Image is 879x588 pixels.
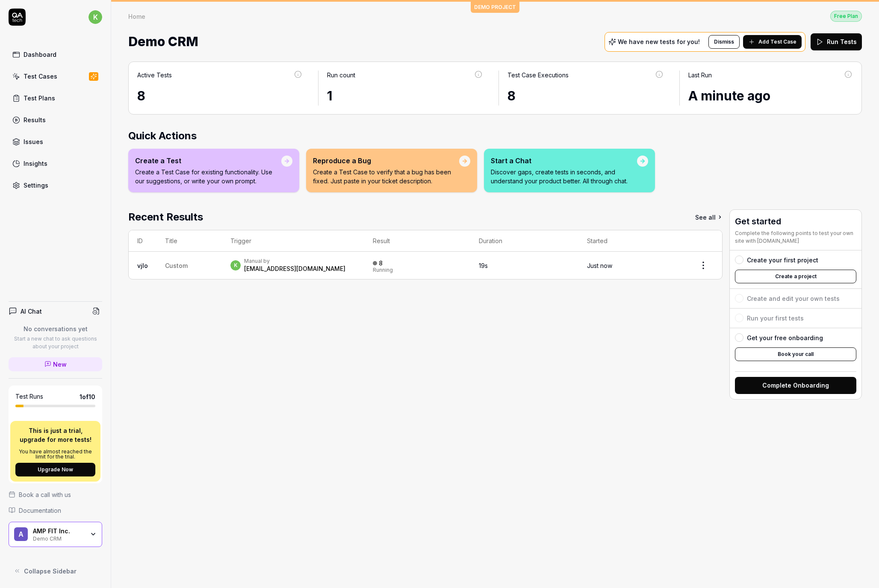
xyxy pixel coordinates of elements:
div: Run count [327,71,355,79]
time: Just now [587,262,612,269]
time: 19s [479,262,488,269]
th: Trigger [222,230,364,252]
button: AAMP FIT Inc.Demo CRM [9,522,102,547]
a: Dashboard [9,46,102,63]
a: vjIo [137,262,148,269]
div: 8 [137,86,303,106]
div: Last Run [688,71,712,79]
button: Dismiss [708,35,740,49]
div: Reproduce a Bug [313,156,459,166]
button: Create a project [735,270,856,283]
a: Test Cases [9,68,102,85]
div: 1 [327,86,484,106]
time: A minute ago [688,88,770,103]
a: Test Plans [9,90,102,106]
h2: Quick Actions [128,128,862,144]
p: This is just a trial, upgrade for more tests! [15,426,95,444]
p: No conversations yet [9,324,102,333]
span: Custom [165,262,188,269]
h3: Get started [735,215,856,228]
p: Create a Test Case to verify that a bug has been fixed. Just paste in your ticket description. [313,168,459,185]
div: Results [24,115,46,124]
span: Book a call with us [19,490,71,499]
div: Test Case Executions [507,71,569,79]
div: 8 [507,86,664,106]
th: Title [156,230,222,252]
div: Settings [24,181,48,190]
div: Running [373,268,393,273]
th: Started [578,230,684,252]
div: AMP FIT Inc. [33,527,84,535]
div: Get your free onboarding [747,333,823,342]
div: Home [128,12,145,21]
a: New [9,357,102,371]
button: k [88,9,102,26]
div: 8 [379,259,383,267]
button: Book your call [735,347,856,361]
div: Test Cases [24,72,57,81]
span: Collapse Sidebar [24,567,77,576]
h2: Recent Results [128,209,203,225]
div: Issues [24,137,43,146]
div: Free Plan [830,11,862,22]
button: Upgrade Now [15,463,95,476]
div: Demo CRM [33,535,84,541]
th: Result [364,230,470,252]
div: Insights [24,159,47,168]
div: Active Tests [137,71,172,79]
a: Issues [9,133,102,150]
h5: Test Runs [15,393,43,400]
div: [EMAIL_ADDRESS][DOMAIN_NAME] [244,265,345,273]
button: Add Test Case [743,35,802,49]
a: Results [9,112,102,128]
h4: AI Chat [21,307,42,316]
button: Complete Onboarding [735,377,856,394]
span: k [88,10,102,24]
div: Complete the following points to test your own site with [DOMAIN_NAME] [735,229,856,245]
a: Insights [9,155,102,172]
div: Manual by [244,258,345,265]
button: Free Plan [830,10,862,22]
button: Run Tests [811,33,862,50]
span: A [14,527,28,541]
span: 1 of 10 [80,392,95,401]
div: Create a Test [135,156,281,166]
a: Documentation [9,506,102,515]
span: Demo CRM [128,30,198,53]
th: ID [129,230,156,252]
span: k [230,260,241,270]
div: Create your first project [747,256,818,265]
p: Create a Test Case for existing functionality. Use our suggestions, or write your own prompt. [135,168,281,185]
span: New [53,360,67,369]
button: Collapse Sidebar [9,562,102,579]
a: See all [695,209,723,225]
th: Duration [470,230,579,252]
a: Book a call with us [9,490,102,499]
p: We have new tests for you! [618,39,700,45]
div: Dashboard [24,50,56,59]
div: Start a Chat [491,156,637,166]
div: Test Plans [24,94,55,103]
a: Settings [9,177,102,194]
p: Start a new chat to ask questions about your project [9,335,102,350]
p: Discover gaps, create tests in seconds, and understand your product better. All through chat. [491,168,637,185]
span: Documentation [19,506,61,515]
span: Add Test Case [758,38,796,46]
p: You have almost reached the limit for the trial. [15,449,95,459]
